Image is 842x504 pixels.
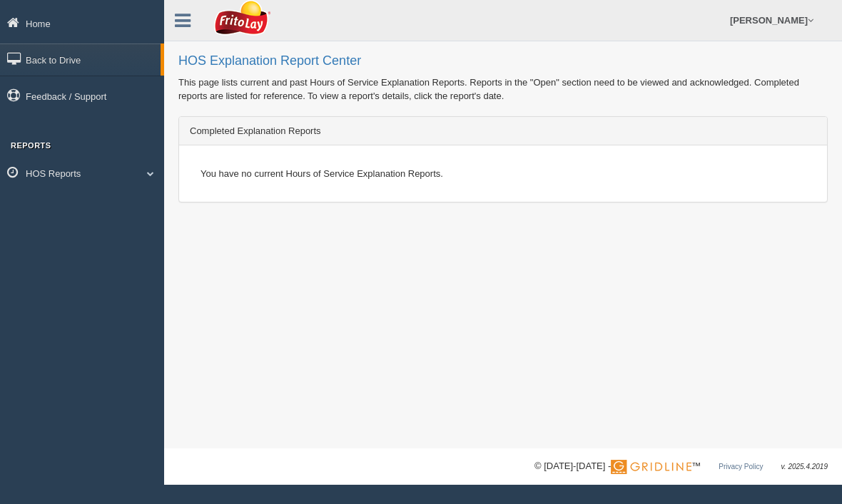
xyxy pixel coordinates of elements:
[719,463,763,470] a: Privacy Policy
[534,459,828,474] div: © [DATE]-[DATE] - ™
[781,463,828,470] span: v. 2025.4.2019
[178,54,828,68] h2: HOS Explanation Report Center
[611,460,691,474] img: Gridline
[190,156,816,191] div: You have no current Hours of Service Explanation Reports.
[179,117,827,145] div: Completed Explanation Reports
